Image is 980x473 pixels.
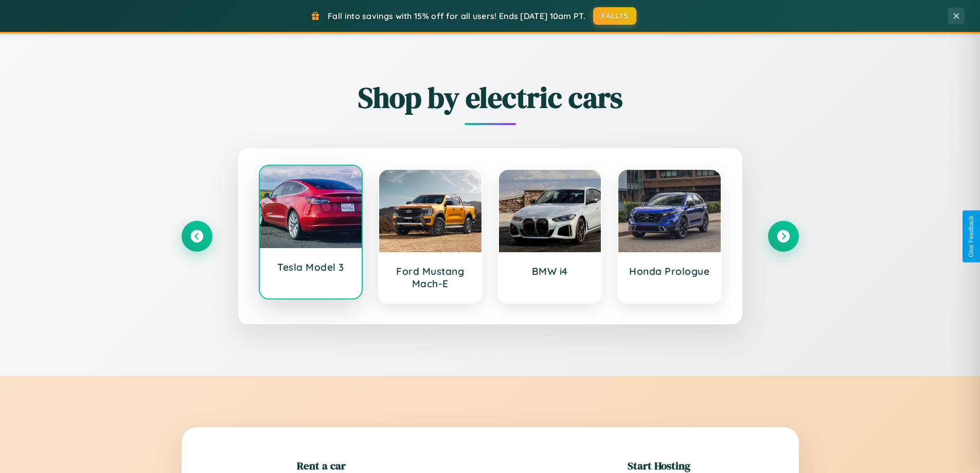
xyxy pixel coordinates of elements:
h3: Honda Prologue [629,265,710,277]
h3: Ford Mustang Mach-E [389,265,471,290]
span: Fall into savings with 15% off for all users! Ends [DATE] 10am PT. [328,11,585,21]
button: FALL15 [593,7,636,25]
h2: Rent a car [297,458,346,473]
h3: Tesla Model 3 [270,261,352,273]
div: Give Feedback [968,216,975,257]
h2: Shop by electric cars [182,78,799,117]
h3: BMW i4 [509,265,591,277]
h2: Start Hosting [628,458,690,473]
